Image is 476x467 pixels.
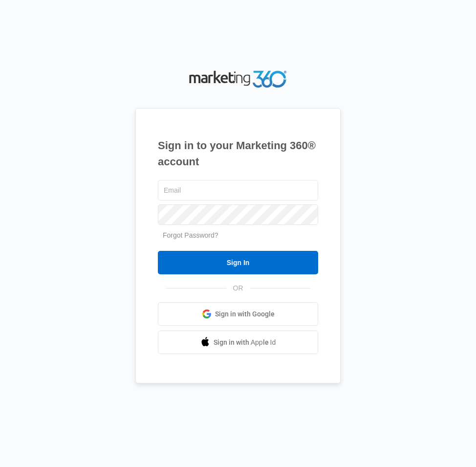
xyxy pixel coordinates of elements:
[163,231,218,239] a: Forgot Password?
[226,283,250,293] span: OR
[215,309,275,319] span: Sign in with Google
[158,331,318,354] a: Sign in with Apple Id
[214,337,276,348] span: Sign in with Apple Id
[158,251,318,274] input: Sign In
[158,180,318,200] input: Email
[158,137,318,170] h1: Sign in to your Marketing 360® account
[158,302,318,326] a: Sign in with Google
